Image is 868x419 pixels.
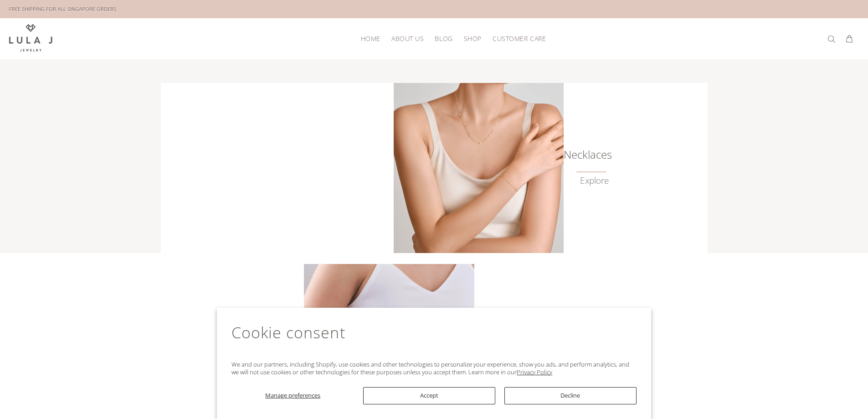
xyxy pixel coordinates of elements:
[361,35,380,42] span: HOME
[580,176,609,186] a: Explore
[9,4,116,14] div: FREE SHIPPING FOR ALL SINGAPORE ORDERS
[386,31,429,46] a: About Us
[429,31,458,46] a: Blog
[504,387,637,404] button: Decline
[265,391,320,399] span: Manage preferences
[487,31,546,46] a: Customer Care
[458,31,487,46] a: Shop
[231,361,637,376] p: We and our partners, including Shopify, use cookies and other technologies to personalize your ex...
[394,83,564,253] img: Lula J Gold Necklaces Collection
[363,387,495,404] button: Accept
[493,35,546,42] span: Customer Care
[391,35,424,42] span: About Us
[231,387,354,404] button: Manage preferences
[231,322,637,353] h2: Cookie consent
[435,35,452,42] span: Blog
[355,31,386,46] a: HOME
[192,330,295,339] h6: Bracelets
[563,150,609,159] h6: Necklaces
[464,35,482,42] span: Shop
[517,368,552,376] a: Privacy Policy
